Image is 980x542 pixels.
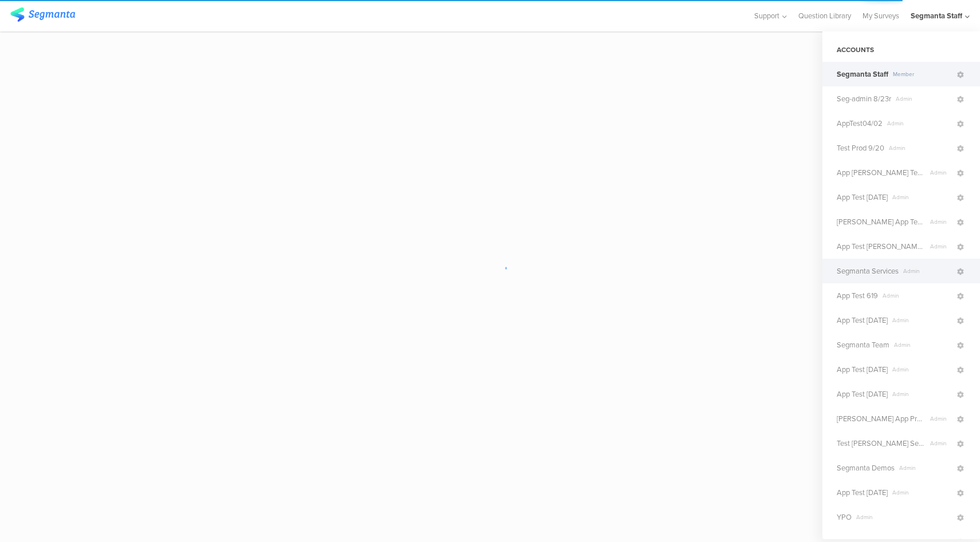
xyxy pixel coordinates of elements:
[837,290,878,301] span: App Test 619
[837,93,891,104] span: Seg-admin 8/23r
[883,119,955,128] span: Admin
[837,389,888,399] span: App Test 2.28.24
[837,167,926,178] span: App Riel Test 6.18.24
[837,487,888,498] span: App Test 7.23.24
[837,192,888,203] span: App Test 2/8/24
[837,241,926,252] span: App Test Riel 10.07.24
[891,94,955,103] span: Admin
[911,10,962,21] div: Segmanta Staff
[888,70,955,78] span: Member
[895,464,955,472] span: Admin
[837,118,883,129] span: AppTest04/02
[822,40,980,60] div: ACCOUNTS
[837,438,926,449] span: Test Riel Seg-Admin
[888,316,955,325] span: Admin
[10,7,75,22] img: segmanta logo
[837,512,852,523] span: YPO
[837,216,926,227] span: Riel App Test - 1/10/24
[837,462,895,473] span: Segmanta Demos
[884,144,955,152] span: Admin
[837,315,888,326] span: App Test 3.24.25
[926,168,955,177] span: Admin
[888,390,955,398] span: Admin
[837,266,899,276] span: Segmanta Services
[926,217,955,226] span: Admin
[837,143,884,153] span: Test Prod 9/20
[837,339,889,350] span: Segmanta Team
[926,242,955,251] span: Admin
[837,364,888,375] span: App Test 7/9/24
[926,439,955,448] span: Admin
[899,267,955,275] span: Admin
[878,291,955,300] span: Admin
[837,413,926,424] span: Riel App Prod Test 11/14
[926,414,955,423] span: Admin
[888,488,955,497] span: Admin
[889,341,955,349] span: Admin
[754,10,779,21] span: Support
[852,513,955,521] span: Admin
[837,69,888,80] span: Segmanta Staff
[888,365,955,374] span: Admin
[888,193,955,201] span: Admin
